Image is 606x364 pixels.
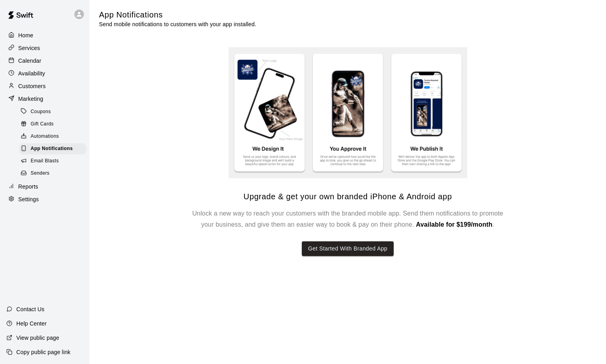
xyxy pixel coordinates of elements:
a: Gift Cards [19,118,89,130]
p: Settings [18,195,39,203]
a: Coupons [19,106,89,118]
a: App Notifications [19,143,89,155]
span: App Notifications [31,145,73,153]
span: Gift Cards [31,120,54,128]
a: Services [6,42,83,54]
span: Coupons [31,108,51,116]
p: Contact Us [16,305,45,313]
p: Home [18,31,33,39]
p: Reports [18,183,38,191]
span: Available for $199/month [416,221,492,228]
p: Copy public page link [16,348,70,356]
a: Home [6,29,83,41]
h6: Unlock a new way to reach your customers with the branded mobile app. Send them notifications to ... [189,208,507,230]
div: Senders [19,168,86,179]
div: Email Blasts [19,156,86,167]
span: Automations [31,133,59,141]
span: Senders [31,169,50,177]
a: Customers [6,80,83,92]
p: Send mobile notifications to customers with your app installed. [99,20,256,28]
p: Help Center [16,320,47,327]
p: Services [18,44,40,52]
a: Marketing [6,93,83,105]
a: Settings [6,193,83,205]
h5: Upgrade & get your own branded iPhone & Android app [243,191,452,202]
p: View public page [16,334,59,342]
div: Gift Cards [19,119,86,130]
div: App Notifications [19,143,86,154]
a: Availability [6,67,83,79]
div: Coupons [19,106,86,117]
p: Availability [18,69,45,77]
a: Reports [6,181,83,193]
img: Branded app [229,47,467,179]
p: Customers [18,82,46,90]
a: Email Blasts [19,155,89,168]
a: Get Started With Branded App [302,230,394,256]
p: Calendar [18,57,41,65]
button: Get Started With Branded App [302,241,394,256]
div: Automations [19,131,86,142]
a: Senders [19,168,89,180]
h5: App Notifications [99,10,256,20]
p: Marketing [18,95,43,103]
a: Automations [19,131,89,143]
span: Email Blasts [31,157,59,165]
a: Calendar [6,55,83,67]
